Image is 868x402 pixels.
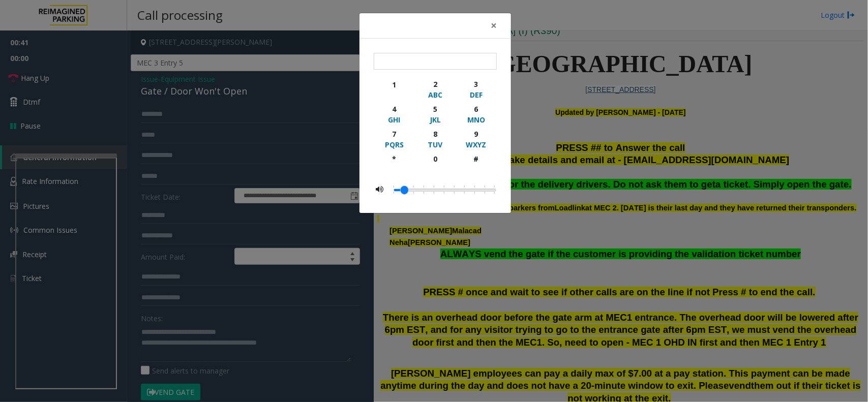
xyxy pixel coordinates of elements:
div: 9 [462,129,490,139]
div: WXYZ [462,139,490,150]
div: PQRS [380,139,408,150]
li: 0.15 [419,183,429,196]
li: 0.45 [480,183,490,196]
div: 0 [421,153,449,164]
div: JKL [421,114,449,125]
div: 7 [380,129,408,139]
button: 5JKL [414,102,456,127]
button: 1 [374,77,415,102]
div: 8 [421,129,449,139]
div: DEF [462,89,490,100]
li: 0.05 [399,183,409,196]
button: 6MNO [456,102,497,127]
div: 2 [421,79,449,89]
li: 0 [394,183,399,196]
button: 7PQRS [374,127,415,151]
li: 0.3 [450,183,460,196]
span: × [491,18,497,33]
button: 2ABC [414,77,456,102]
button: Close [484,13,504,38]
div: 3 [462,79,490,89]
div: 6 [462,104,490,114]
div: 4 [380,104,408,114]
a: Drag [401,186,408,194]
button: 9WXYZ [456,127,497,151]
div: 1 [380,79,408,90]
div: GHI [380,114,408,125]
button: 3DEF [456,77,497,102]
li: 0.25 [439,183,450,196]
div: 5 [421,104,449,114]
div: ABC [421,89,449,100]
div: MNO [462,114,490,125]
button: # [456,151,497,175]
div: # [462,153,490,164]
div: TUV [421,139,449,150]
li: 0.4 [470,183,480,196]
li: 0.1 [409,183,419,196]
li: 0.5 [490,183,495,196]
button: 4GHI [374,102,415,127]
button: 8TUV [414,127,456,151]
li: 0.2 [429,183,439,196]
button: 0 [414,151,456,175]
li: 0.35 [460,183,470,196]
